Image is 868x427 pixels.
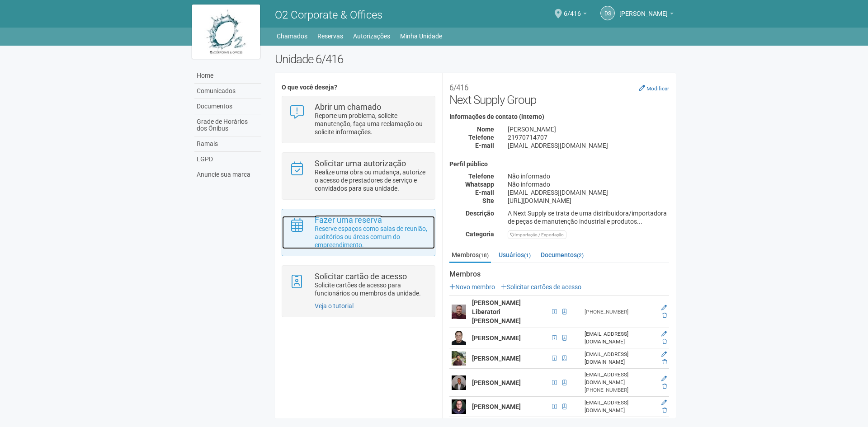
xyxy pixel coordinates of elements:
strong: Membros [449,270,669,278]
div: 21970714707 [501,133,676,141]
a: Solicitar cartões de acesso [501,283,581,291]
strong: Telefone [468,173,494,180]
div: [EMAIL_ADDRESS][DOMAIN_NAME] [585,399,655,414]
img: user.png [452,399,466,414]
div: [EMAIL_ADDRESS][DOMAIN_NAME] [585,371,655,386]
a: Usuários(1) [496,248,533,262]
strong: Abrir um chamado [315,102,381,112]
a: Excluir membro [662,383,667,389]
a: Autorizações [353,30,390,42]
h4: O que você deseja? [282,84,435,91]
a: Documentos(2) [538,248,586,262]
a: Modificar [639,84,669,92]
a: Documentos [194,99,261,114]
a: Novo membro [449,283,495,291]
a: DS [600,6,615,20]
strong: Categoria [466,230,494,238]
div: [EMAIL_ADDRESS][DOMAIN_NAME] [585,351,655,366]
a: LGPD [194,152,261,167]
strong: Telefone [468,134,494,141]
span: 6/416 [564,1,581,17]
strong: Whatsapp [465,181,494,188]
strong: [PERSON_NAME] Liberatori [PERSON_NAME] [472,299,521,324]
a: Editar membro [661,305,667,311]
a: Editar membro [661,351,667,357]
strong: Solicitar uma autorização [315,159,406,168]
div: [EMAIL_ADDRESS][DOMAIN_NAME] [501,188,676,197]
div: [EMAIL_ADDRESS][DOMAIN_NAME] [501,141,676,150]
a: Grade de Horários dos Ônibus [194,114,261,136]
small: (1) [524,252,531,258]
a: Excluir membro [662,338,667,345]
a: Membros(18) [449,248,491,263]
a: [PERSON_NAME] [619,11,674,19]
strong: [PERSON_NAME] [472,379,521,386]
strong: Nome [477,126,494,133]
span: O2 Corporate & Offices [275,9,382,21]
p: Reserve espaços como salas de reunião, auditórios ou áreas comum do empreendimento. [315,225,428,249]
strong: E-mail [475,189,494,196]
img: user.png [452,375,466,390]
a: Ramais [194,136,261,152]
span: Daniel Santos [619,1,668,17]
p: Realize uma obra ou mudança, autorize o acesso de prestadores de serviço e convidados para sua un... [315,168,428,192]
a: 6/416 [564,11,587,19]
h2: Unidade 6/416 [275,52,676,66]
strong: [PERSON_NAME] [472,334,521,342]
a: Home [194,68,261,84]
a: Editar membro [661,331,667,337]
p: Solicite cartões de acesso para funcionários ou membros da unidade. [315,281,428,297]
a: Veja o tutorial [315,302,354,310]
div: A Next Supply se trata de uma distribuidora/importadora de peças de manutenção industrial e produ... [501,209,676,225]
a: Editar membro [661,399,667,406]
a: Comunicados [194,84,261,99]
img: logo.jpg [192,5,260,59]
strong: [PERSON_NAME] [472,355,521,362]
img: user.png [452,351,466,366]
div: Importação / Exportação [508,230,566,239]
strong: Fazer uma reserva [315,215,382,225]
small: (18) [479,252,489,258]
a: Solicitar uma autorização Realize uma obra ou mudança, autorize o acesso de prestadores de serviç... [289,160,428,192]
img: user.png [452,305,466,319]
a: Excluir membro [662,359,667,365]
div: [EMAIL_ADDRESS][DOMAIN_NAME] [585,330,655,346]
strong: Descrição [466,210,494,217]
h4: Informações de contato (interno) [449,113,669,120]
small: (2) [577,252,584,258]
a: Anuncie sua marca [194,167,261,182]
a: Excluir membro [662,407,667,413]
strong: [PERSON_NAME] [472,403,521,410]
div: [URL][DOMAIN_NAME] [501,197,676,205]
h4: Perfil público [449,161,669,168]
a: Editar membro [661,375,667,382]
a: Fazer uma reserva Reserve espaços como salas de reunião, auditórios ou áreas comum do empreendime... [289,216,428,249]
p: Reporte um problema, solicite manutenção, faça uma reclamação ou solicite informações. [315,112,428,136]
a: Solicitar cartão de acesso Solicite cartões de acesso para funcionários ou membros da unidade. [289,272,428,297]
div: Não informado [501,172,676,180]
div: Não informado [501,180,676,188]
a: Minha Unidade [400,30,442,42]
div: [PHONE_NUMBER] [585,386,655,394]
small: 6/416 [449,83,468,92]
a: Excluir membro [662,312,667,319]
a: Reservas [317,30,343,42]
strong: E-mail [475,142,494,149]
img: user.png [452,331,466,345]
div: [PHONE_NUMBER] [585,308,655,316]
small: Modificar [646,85,669,92]
div: [PERSON_NAME] [501,125,676,133]
strong: Solicitar cartão de acesso [315,272,407,281]
a: Abrir um chamado Reporte um problema, solicite manutenção, faça uma reclamação ou solicite inform... [289,103,428,136]
h2: Next Supply Group [449,80,669,107]
strong: Site [482,197,494,204]
a: Chamados [277,30,307,42]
